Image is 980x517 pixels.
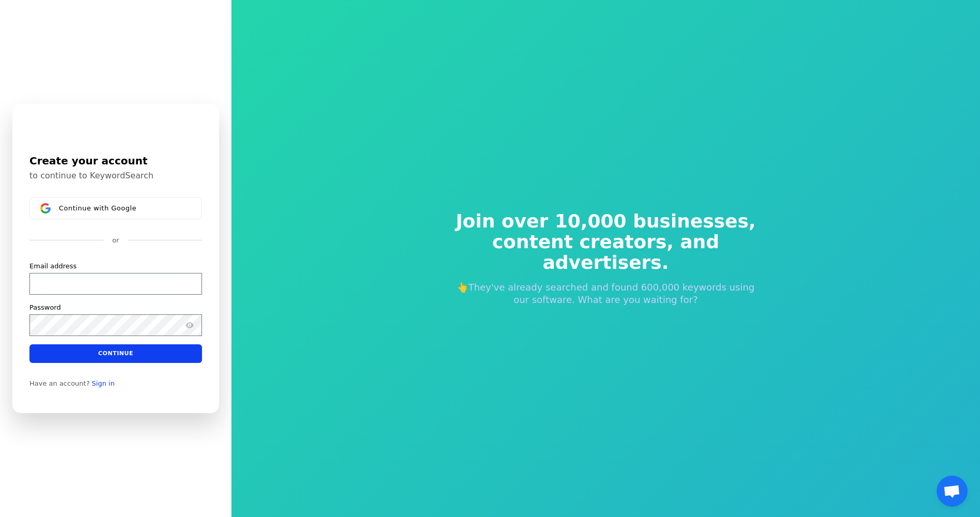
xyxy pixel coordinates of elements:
[92,379,115,388] a: Sign in
[29,379,90,388] span: Have an account?
[449,232,763,273] span: content creators, and advertisers.
[937,476,968,507] div: Open chat
[29,197,202,219] button: Sign in with GoogleContinue with Google
[59,204,136,212] span: Continue with Google
[40,203,51,214] img: Sign in with Google
[29,303,61,312] label: Password
[449,211,763,232] span: Join over 10,000 businesses,
[29,153,202,169] h1: Create your account
[183,319,196,331] button: Show password
[29,262,76,271] label: Email address
[449,281,763,306] p: 👆They've already searched and found 600,000 keywords using our software. What are you waiting for?
[29,344,202,363] button: Continue
[29,171,202,181] p: to continue to KeywordSearch
[112,236,119,245] p: or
